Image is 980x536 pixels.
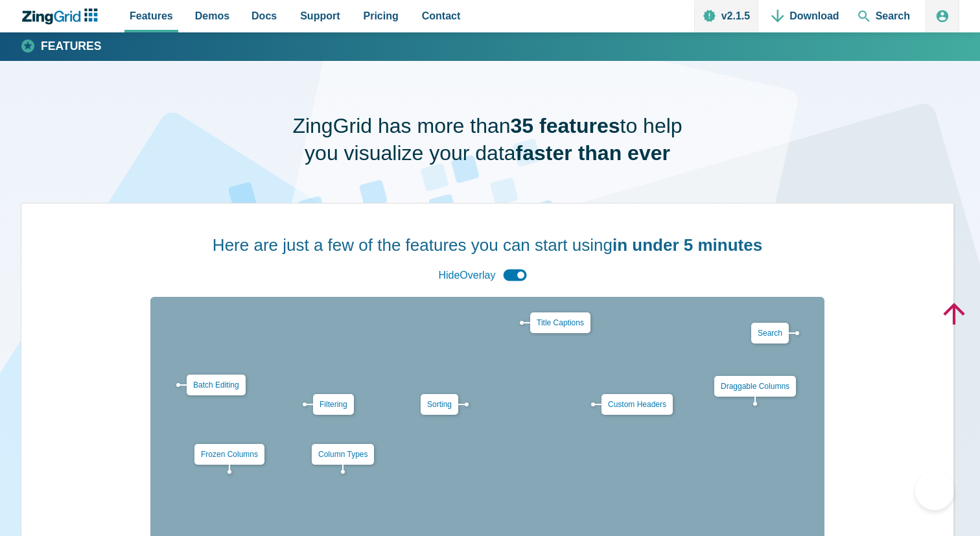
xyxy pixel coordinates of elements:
h2: Here are just a few of the features you can start using [32,235,943,257]
strong: 35 features [511,114,620,137]
a: Draggable Columns [721,382,789,391]
span: Features [130,7,173,25]
strong: faster than ever [516,141,670,165]
a: Column Types [318,450,367,459]
iframe: Help Scout Beacon - Open [915,471,954,510]
strong: Features [41,41,102,52]
a: Custom Headers [608,400,666,409]
a: ZingChart Logo. Click to return to the homepage [21,8,104,25]
a: Title Captions [537,318,584,327]
span: Pricing [364,7,399,25]
a: Filtering [320,400,347,409]
span: Contact [422,7,461,25]
span: Demos [195,7,229,25]
a: Sorting [427,400,452,409]
a: Search [758,329,782,338]
h1: ZingGrid has more than to help you visualize your data [277,113,698,167]
a: Batch Editing [193,380,239,390]
span: Docs [251,7,277,25]
a: Frozen Columns [201,450,258,459]
strong: in under 5 minutes [612,235,762,255]
span: Support [300,7,340,25]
